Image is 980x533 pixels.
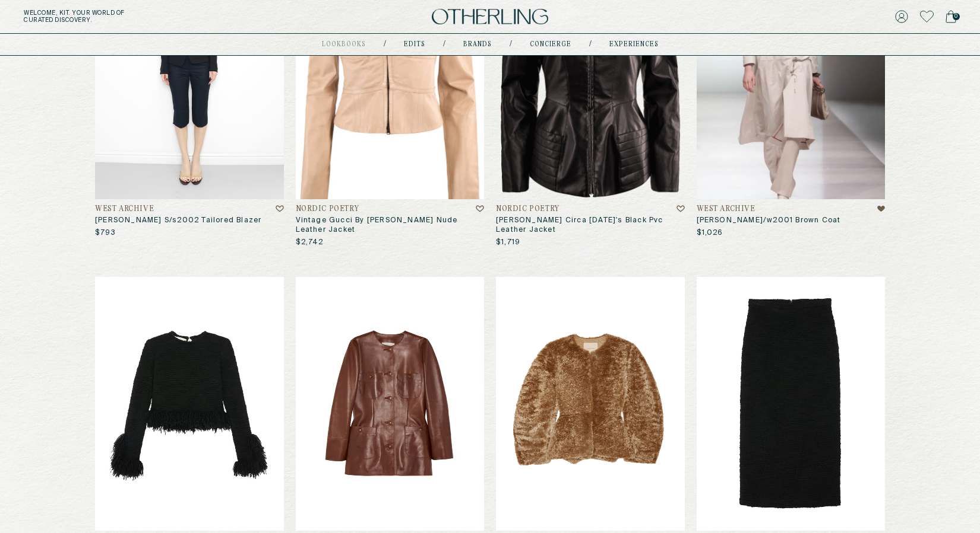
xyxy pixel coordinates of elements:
[24,9,304,24] h5: Welcome, Kit . Your world of curated discovery.
[609,42,659,47] a: experiences
[697,205,755,213] h4: West Archive
[443,40,445,49] div: /
[946,8,956,25] a: 0
[496,205,559,213] h4: Nordic Poetry
[496,216,685,235] h3: [PERSON_NAME] Circa [DATE]'s Black Pvc Leather Jacket
[296,238,324,247] p: $2,742
[95,277,284,531] img: LILA TOP
[95,216,284,225] h3: [PERSON_NAME] S/s2002 Tailored Blazer
[296,216,485,235] h3: Vintage Gucci By [PERSON_NAME] Nude Leather Jacket
[384,40,386,49] div: /
[496,277,685,531] img: Caramel Bear Jacket
[404,42,425,47] a: Edits
[296,277,485,531] img: RANI LEATHER JACKET
[322,42,366,47] a: lookbooks
[296,205,359,213] h4: Nordic Poetry
[496,238,520,247] p: $1,719
[589,40,592,49] div: /
[510,40,512,49] div: /
[953,13,960,20] span: 0
[463,42,492,47] a: Brands
[432,9,548,25] img: logo
[697,228,723,238] p: $1,026
[530,42,571,47] a: concierge
[697,277,886,531] img: VALERIE SKIRT
[95,205,154,213] h4: West Archive
[95,228,116,238] p: $793
[697,216,886,225] h3: [PERSON_NAME]/w2001 Brown Coat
